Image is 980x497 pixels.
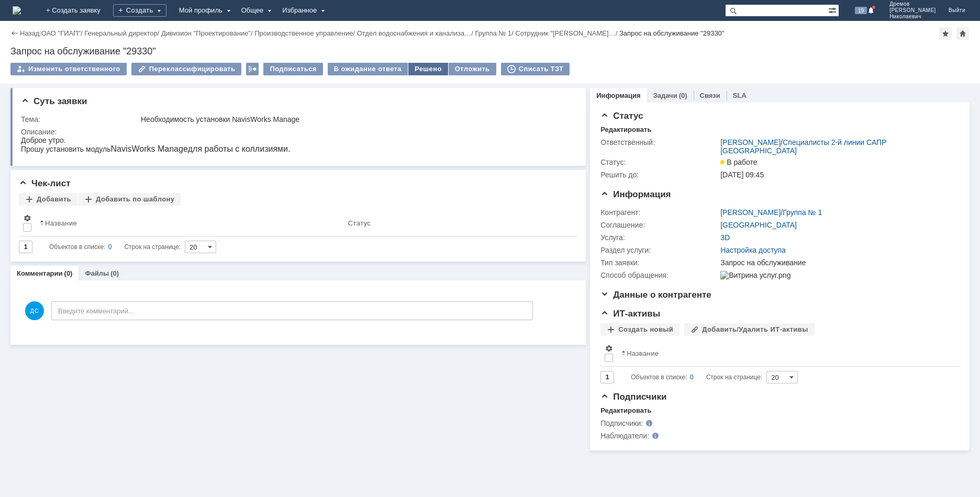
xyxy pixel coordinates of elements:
div: Название [627,349,659,357]
span: Manage [137,8,167,17]
div: / [161,29,254,37]
div: 0 [108,241,112,253]
a: SLA [733,92,747,99]
div: / [475,29,515,37]
a: Перейти на домашнюю страницу [13,6,21,15]
a: Задачи [653,92,677,99]
a: 3D [720,233,730,242]
a: [GEOGRAPHIC_DATA] [720,221,797,229]
span: Объектов в списке: [631,374,687,381]
div: Услуга: [600,233,718,242]
a: Настройка доступа [720,246,786,254]
div: Создать [113,4,166,17]
span: Данные о контрагенте [600,290,711,300]
a: Информация [596,92,640,99]
div: (0) [64,269,73,277]
span: Информация [600,189,671,199]
div: (0) [110,269,119,277]
div: Ответственный: [600,138,718,146]
div: Добавить в избранное [939,27,952,40]
img: logo [13,6,21,15]
div: Раздел услуги: [600,246,718,254]
div: Статус [348,219,371,227]
a: Дивизион "Проектирование" [161,29,251,37]
a: Связи [700,92,720,99]
div: Сделать домашней страницей [956,27,969,40]
i: Строк на странице: [631,371,762,383]
div: Запрос на обслуживание [720,258,953,267]
img: Витрина услуг.png [720,271,790,279]
div: | [39,29,41,37]
div: Запрос на обслуживание "29330" [10,46,970,57]
a: [PERSON_NAME] [720,138,781,146]
span: Дремов [889,1,936,7]
a: [PERSON_NAME] [720,208,781,217]
div: Контрагент: [600,208,718,217]
div: 0 [690,371,694,383]
span: Настройки [23,214,31,222]
div: Редактировать [600,406,651,415]
a: Назад [20,29,39,37]
a: Генеральный директор [84,29,157,37]
a: Группа № 1 [475,29,511,37]
span: Статус [600,111,643,121]
span: Объектов в списке: [49,243,105,251]
div: Подписчики: [600,419,706,427]
span: В работе [720,158,757,166]
div: Соглашение: [600,221,718,229]
th: Название [36,210,344,236]
a: ОАО "ГИАП" [41,29,81,37]
span: Николаевич [889,14,936,20]
div: Описание: [21,128,572,136]
div: Способ обращения: [600,271,718,279]
div: Запрос на обслуживание "29330" [619,29,725,37]
th: Статус [344,210,569,236]
div: / [515,29,619,37]
span: Подписчики [600,392,666,402]
span: [DATE] 09:45 [720,171,764,179]
div: Редактировать [600,126,651,134]
a: Отдел водоснабжения и канализа… [357,29,472,37]
div: Статус: [600,158,718,166]
span: Настройки [605,344,613,353]
span: Суть заявки [21,96,87,106]
div: / [357,29,475,37]
span: 19 [855,7,867,14]
a: Комментарии [17,269,63,277]
a: Специалисты 2-й линии САПР [GEOGRAPHIC_DATA] [720,138,886,155]
span: Расширенный поиск [828,5,839,15]
span: Чек-лист [19,178,71,188]
div: Тип заявки: [600,258,718,267]
div: / [41,29,85,37]
div: / [720,208,822,217]
span: для работы с коллизиями. [167,8,270,17]
span: ДС [25,301,44,320]
div: Решить до: [600,171,718,179]
a: Производственное управление [254,29,353,37]
div: / [84,29,161,37]
div: Название [45,219,77,227]
div: Тема: [21,115,139,123]
div: Необходимость установки NavisWorks Manage [141,115,570,123]
a: Файлы [85,269,109,277]
div: / [720,138,953,155]
span: NavisWorks [90,8,134,17]
div: / [254,29,357,37]
span: [PERSON_NAME] [889,7,936,14]
div: (0) [679,92,687,99]
a: Группа № 1 [783,208,822,217]
i: Строк на странице: [49,241,181,253]
th: Название [617,340,951,367]
a: Сотрудник "[PERSON_NAME]… [515,29,615,37]
div: Работа с массовостью [246,63,259,75]
div: Наблюдатели: [600,432,706,440]
span: ИТ-активы [600,309,660,319]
